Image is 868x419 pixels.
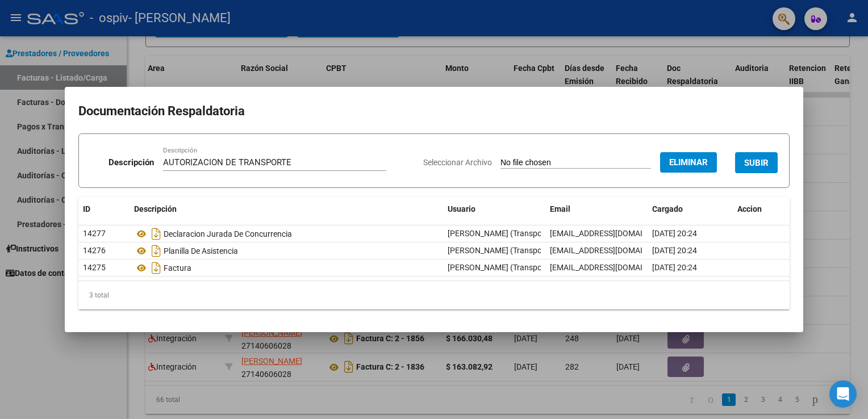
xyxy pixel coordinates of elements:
h2: Documentación Respaldatoria [78,100,790,122]
span: Accion [737,204,762,213]
datatable-header-cell: Accion [733,197,790,221]
span: 14275 [83,263,106,272]
div: Open Intercom Messenger [829,380,857,408]
datatable-header-cell: ID [78,197,130,221]
i: Descargar documento [149,225,164,243]
i: Descargar documento [149,259,164,277]
div: Planilla De Asistencia [134,242,439,260]
button: SUBIR [735,152,778,173]
span: Descripción [134,204,177,213]
i: Descargar documento [149,242,164,260]
datatable-header-cell: Usuario [443,197,545,221]
span: [DATE] 20:24 [652,246,697,255]
span: [DATE] 20:24 [652,263,697,272]
span: Usuario [448,204,475,213]
button: Eliminar [660,152,717,173]
span: Seleccionar Archivo [423,158,492,167]
span: [PERSON_NAME] (Transporte Renacer) [448,246,585,255]
div: Factura [134,259,439,277]
div: 3 total [78,281,790,309]
span: Email [550,204,570,213]
span: [DATE] 20:24 [652,229,697,238]
span: ID [83,204,90,213]
p: Descripción [108,156,154,169]
span: 14276 [83,246,106,255]
div: Declaracion Jurada De Concurrencia [134,225,439,243]
datatable-header-cell: Cargado [648,197,733,221]
span: [EMAIL_ADDRESS][DOMAIN_NAME] [550,246,676,255]
datatable-header-cell: Descripción [130,197,443,221]
span: [PERSON_NAME] (Transporte Renacer) [448,229,585,238]
span: [EMAIL_ADDRESS][DOMAIN_NAME] [550,229,676,238]
datatable-header-cell: Email [545,197,648,221]
span: [EMAIL_ADDRESS][DOMAIN_NAME] [550,263,676,272]
span: SUBIR [744,158,769,168]
span: 14277 [83,229,106,238]
span: Eliminar [669,157,708,167]
span: Cargado [652,204,683,213]
span: [PERSON_NAME] (Transporte Renacer) [448,263,585,272]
